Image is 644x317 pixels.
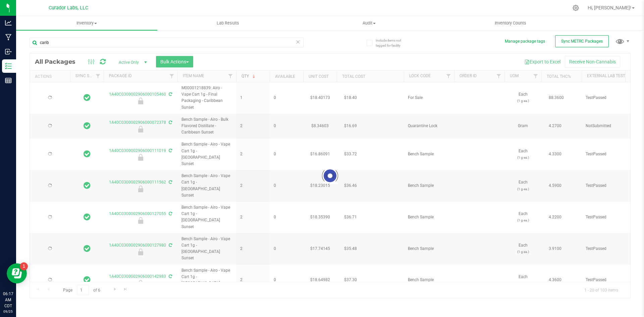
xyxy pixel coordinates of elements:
[157,16,299,30] a: Lab Results
[5,19,12,26] inline-svg: Analytics
[3,291,13,309] p: 06:17 AM CDT
[5,63,12,69] inline-svg: Inventory
[299,16,440,30] a: Audit
[3,309,13,314] p: 09/25
[30,38,304,48] input: Search Package ID, Item Name, SKU, Lot or Part Number...
[588,5,631,10] span: Hi, [PERSON_NAME]!
[572,5,580,11] div: Manage settings
[561,39,603,44] span: Sync METRC Packages
[5,77,12,84] inline-svg: Reports
[5,34,12,41] inline-svg: Manufacturing
[16,20,157,26] span: Inventory
[16,16,157,30] a: Inventory
[486,20,535,26] span: Inventory Counts
[296,38,300,46] span: Clear
[20,262,28,270] iframe: Resource center unread badge
[49,5,88,11] span: Curador Labs, LLC
[505,39,545,44] button: Manage package tags
[440,16,581,30] a: Inventory Counts
[208,20,248,26] span: Lab Results
[555,35,609,47] button: Sync METRC Packages
[7,263,27,283] iframe: Resource center
[299,20,439,26] span: Audit
[376,38,409,48] span: Include items not tagged for facility
[5,48,12,55] inline-svg: Inbound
